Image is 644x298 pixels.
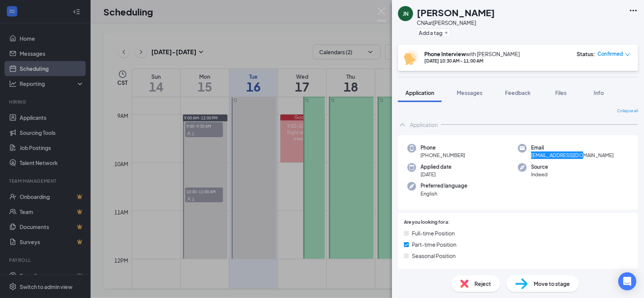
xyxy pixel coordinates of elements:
[421,163,452,171] span: Applied date
[617,108,638,114] span: Collapse all
[555,89,567,96] span: Files
[421,182,467,189] span: Preferred language
[421,171,452,178] span: [DATE]
[457,89,483,96] span: Messages
[505,89,531,96] span: Feedback
[417,6,495,19] h1: [PERSON_NAME]
[417,29,450,37] button: PlusAdd a tag
[410,121,438,128] div: Application
[403,10,409,17] div: JN
[421,144,465,151] span: Phone
[421,151,465,159] span: [PHONE_NUMBER]
[424,50,466,57] b: Phone Interview
[531,144,614,151] span: Email
[421,190,467,197] span: English
[625,52,630,57] span: down
[629,6,638,15] svg: Ellipses
[475,280,491,288] span: Reject
[417,19,495,26] div: CNA at [PERSON_NAME]
[598,50,623,58] span: Confirmed
[444,31,449,35] svg: Plus
[577,50,595,58] div: Status :
[404,219,450,226] span: Are you looking for a:
[534,280,570,288] span: Move to stage
[424,58,520,64] div: [DATE] 10:30 AM - 11:00 AM
[412,240,456,249] span: Part-time Position
[618,272,636,290] div: Open Intercom Messenger
[531,163,548,171] span: Source
[531,171,548,178] span: Indeed
[412,229,455,237] span: Full-time Position
[531,151,614,159] span: [EMAIL_ADDRESS][DOMAIN_NAME]
[412,252,456,260] span: Seasonal Position
[398,120,407,129] svg: ChevronUp
[406,89,434,96] span: Application
[424,50,520,58] div: with [PERSON_NAME]
[594,89,604,96] span: Info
